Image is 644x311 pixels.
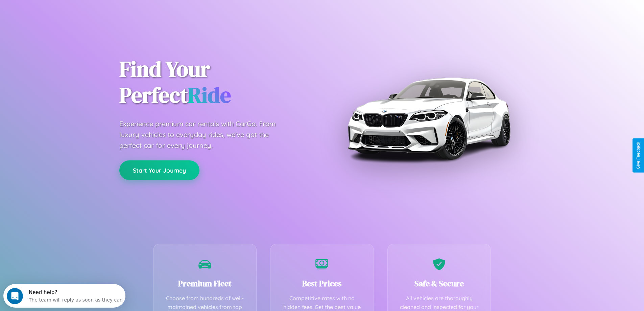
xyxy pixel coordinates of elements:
span: Ride [188,80,231,110]
div: Need help? [25,6,119,11]
img: Premium BMW car rental vehicle [344,34,513,203]
p: Experience premium car rentals with CarGo. From luxury vehicles to everyday rides, we've got the ... [119,118,288,151]
iframe: Intercom live chat [7,288,23,304]
h3: Best Prices [281,278,363,289]
div: Give Feedback [636,142,641,169]
h1: Find Your Perfect [119,56,312,108]
div: The team will reply as soon as they can [25,11,119,18]
iframe: Intercom live chat discovery launcher [3,284,125,308]
button: Start Your Journey [119,160,199,180]
h3: Premium Fleet [164,278,246,289]
div: Open Intercom Messenger [3,3,126,21]
h3: Safe & Secure [398,278,481,289]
